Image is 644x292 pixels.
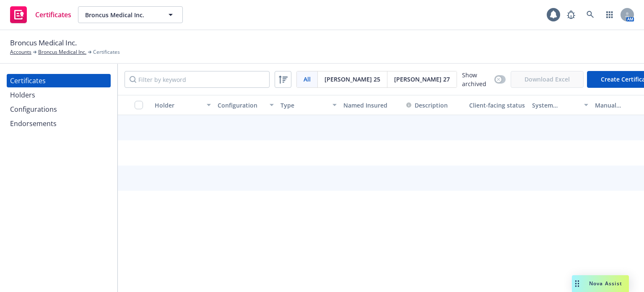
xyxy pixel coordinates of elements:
span: All [304,75,311,84]
span: Certificates [93,48,120,56]
button: Named Insured [340,95,403,115]
button: Broncus Medical Inc. [78,6,183,23]
span: Nova Assist [589,280,622,287]
div: Type [280,101,327,110]
button: Configuration [214,95,277,115]
div: Certificates [10,74,46,87]
button: Description [406,101,448,110]
a: Configurations [7,103,111,116]
div: Endorsements [10,117,57,130]
div: Named Insured [343,101,400,110]
a: Accounts [10,48,31,56]
span: Download Excel [511,71,584,88]
a: Search [582,6,599,23]
a: Broncus Medical Inc. [38,48,86,56]
span: Show archived [462,71,491,88]
div: Client-facing status [469,101,525,110]
a: Holders [7,88,111,102]
div: Holders [10,88,35,102]
span: Certificates [35,11,71,18]
span: [PERSON_NAME] 25 [325,75,380,84]
div: Drag to move [572,275,582,292]
button: Nova Assist [572,275,629,292]
span: Broncus Medical Inc. [10,37,77,48]
a: Certificates [7,74,111,87]
input: Filter by keyword [125,71,270,88]
button: Type [277,95,340,115]
a: Certificates [7,3,75,26]
div: System certificate last generated [532,101,579,110]
a: Report a Bug [563,6,579,23]
div: Configuration [218,101,265,110]
a: Endorsements [7,117,111,130]
button: Client-facing status [466,95,529,115]
div: Holder [155,101,202,110]
span: [PERSON_NAME] 27 [394,75,450,84]
span: Broncus Medical Inc. [85,11,158,19]
input: Select all [135,101,143,109]
button: System certificate last generated [529,95,592,115]
div: Configurations [10,103,57,116]
a: Switch app [601,6,618,23]
button: Holder [151,95,214,115]
div: Manual certificate last generated [595,101,642,110]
